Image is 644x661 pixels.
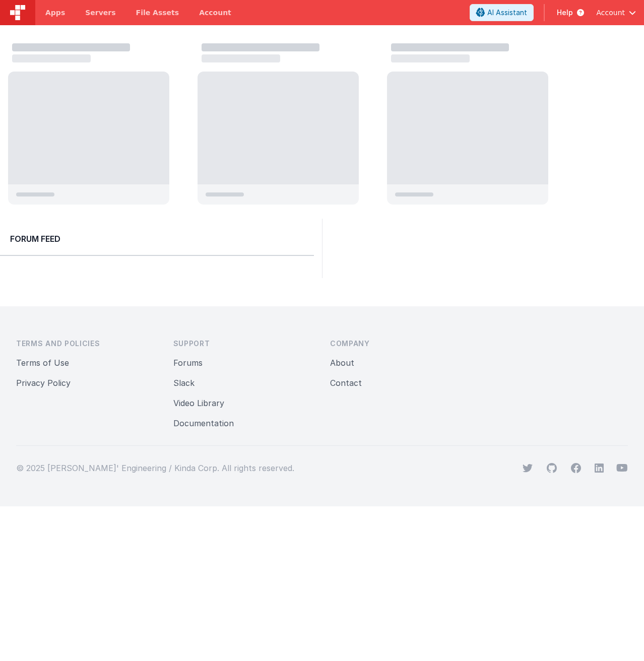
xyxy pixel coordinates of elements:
[16,378,71,388] a: Privacy Policy
[173,417,234,429] button: Documentation
[487,8,527,18] span: AI Assistant
[173,357,203,369] button: Forums
[470,4,534,21] button: AI Assistant
[173,397,224,409] button: Video Library
[16,358,69,368] a: Terms of Use
[10,233,304,245] h2: Forum Feed
[557,8,573,18] span: Help
[173,378,195,388] a: Slack
[173,377,195,389] button: Slack
[596,8,625,18] span: Account
[330,377,362,389] button: Contact
[85,8,115,18] span: Servers
[16,339,157,349] h3: Terms and Policies
[330,339,471,349] h3: Company
[594,463,604,473] svg: viewBox="0 0 24 24" aria-hidden="true">
[330,358,354,368] a: About
[173,339,314,349] h3: Support
[136,8,179,18] span: File Assets
[16,462,294,474] p: © 2025 [PERSON_NAME]' Engineering / Kinda Corp. All rights reserved.
[330,357,354,369] button: About
[45,8,65,18] span: Apps
[596,8,636,18] button: Account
